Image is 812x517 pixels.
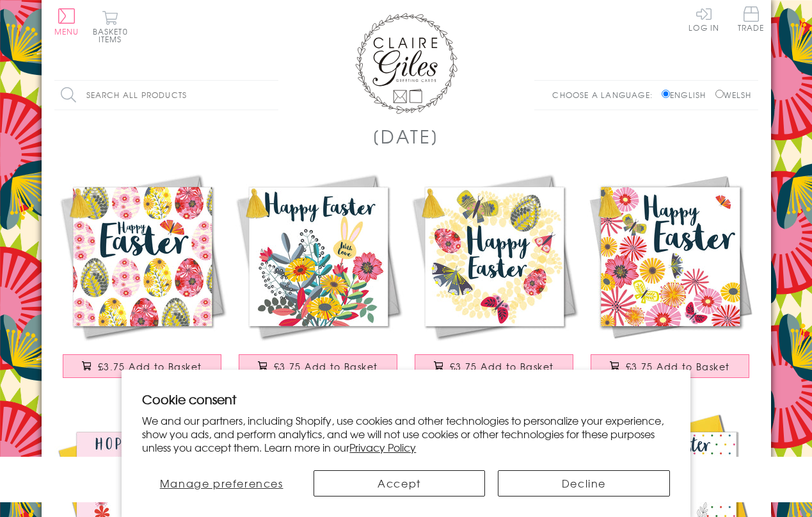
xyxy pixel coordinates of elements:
input: Search all products [54,81,278,110]
a: Trade [738,6,765,34]
span: £3.75 Add to Basket [274,360,378,373]
span: £3.75 Add to Basket [626,360,730,373]
a: Easter Greeting Card, Butterflies & Eggs, Embellished with a colourful tassel £3.75 Add to Basket [406,168,582,391]
label: Welsh [715,89,752,101]
span: Manage preferences [160,475,283,491]
img: Easter Card, Tumbling Flowers, Happy Easter, Embellished with a colourful tassel [582,168,758,345]
button: Decline [498,470,669,496]
img: Easter Card, Rows of Eggs, Happy Easter, Embellished with a colourful tassel [54,168,230,345]
a: Log In [689,6,719,31]
span: Menu [54,26,79,37]
label: English [662,89,712,101]
button: £3.75 Add to Basket [63,354,221,378]
input: Search [266,81,278,110]
a: Easter Card, Rows of Eggs, Happy Easter, Embellished with a colourful tassel £3.75 Add to Basket [54,168,230,391]
input: English [662,90,670,98]
p: We and our partners, including Shopify, use cookies and other technologies to personalize your ex... [142,414,669,454]
img: Easter Card, Bouquet, Happy Easter, Embellished with a colourful tassel [230,168,406,345]
h1: [DATE] [372,123,440,149]
a: Easter Card, Bouquet, Happy Easter, Embellished with a colourful tassel £3.75 Add to Basket [230,168,406,391]
button: Accept [314,470,485,496]
a: Privacy Policy [349,439,416,455]
span: £3.75 Add to Basket [450,360,554,373]
img: Claire Giles Greetings Cards [355,13,458,114]
span: Trade [738,6,765,31]
button: Basket0 items [93,10,128,43]
span: £3.75 Add to Basket [98,360,202,373]
a: Easter Card, Tumbling Flowers, Happy Easter, Embellished with a colourful tassel £3.75 Add to Basket [582,168,758,391]
button: Manage preferences [142,470,301,496]
input: Welsh [715,90,724,98]
button: £3.75 Add to Basket [239,354,397,378]
span: 0 items [99,26,128,45]
button: £3.75 Add to Basket [415,354,573,378]
p: Choose a language: [552,89,659,101]
button: £3.75 Add to Basket [591,354,749,378]
h2: Cookie consent [142,390,669,408]
button: Menu [54,8,79,35]
img: Easter Greeting Card, Butterflies & Eggs, Embellished with a colourful tassel [406,168,582,345]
